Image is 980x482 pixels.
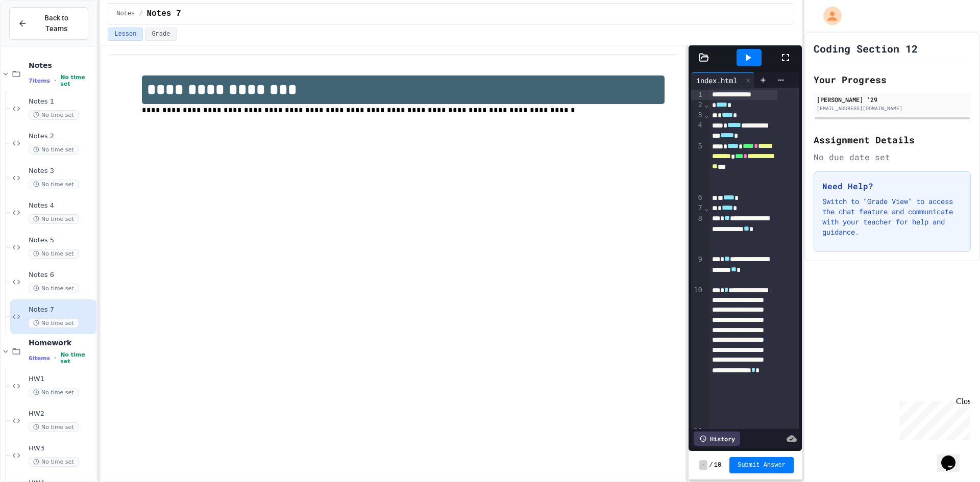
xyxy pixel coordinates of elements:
div: 11 [691,426,704,436]
div: 8 [691,214,704,255]
h2: Assignment Details [814,133,971,147]
p: Switch to "Grade View" to access the chat feature and communicate with your teacher for help and ... [822,196,962,237]
span: 10 [714,461,721,469]
span: • [54,77,56,85]
div: index.html [691,75,742,86]
div: No due date set [814,151,971,163]
span: HW1 [29,375,94,384]
span: Submit Answer [738,461,786,469]
span: No time set [29,422,79,432]
div: 7 [691,203,704,213]
span: Notes [116,10,135,18]
div: 9 [691,255,704,285]
button: Submit Answer [729,457,794,473]
iframe: chat widget [937,441,970,472]
div: My Account [813,4,844,28]
span: No time set [29,457,79,467]
span: Notes [29,61,94,70]
span: No time set [29,110,79,120]
span: Notes 7 [146,8,181,20]
span: / [709,461,713,469]
span: - [699,460,707,470]
span: Notes 5 [29,236,94,245]
span: Back to Teams [33,13,80,34]
span: No time set [29,318,79,328]
div: 5 [691,141,704,193]
div: 1 [691,90,704,100]
span: Fold line [704,204,709,212]
span: No time set [29,214,79,224]
span: Homework [29,338,94,347]
div: Chat with us now!Close [4,4,70,65]
div: History [694,432,740,446]
span: No time set [60,351,94,365]
h2: Your Progress [814,72,971,87]
span: HW2 [29,410,94,418]
span: Notes 6 [29,271,94,280]
span: No time set [29,388,79,397]
span: No time set [60,74,94,87]
span: Fold line [704,111,709,119]
span: Fold line [704,100,709,109]
iframe: chat widget [895,397,970,440]
div: [EMAIL_ADDRESS][DOMAIN_NAME] [817,105,968,112]
span: 7 items [29,78,50,84]
button: Grade [145,28,177,41]
span: No time set [29,284,79,293]
span: 6 items [29,355,50,362]
span: No time set [29,145,79,155]
span: No time set [29,249,79,259]
span: Notes 2 [29,132,94,141]
span: Notes 4 [29,201,94,210]
h1: Coding Section 12 [814,41,918,56]
div: 2 [691,100,704,110]
span: No time set [29,180,79,189]
div: [PERSON_NAME] '29 [817,95,968,104]
button: Back to Teams [9,7,88,40]
span: Notes 1 [29,97,94,106]
h3: Need Help? [822,180,962,192]
div: 3 [691,110,704,120]
div: index.html [691,72,755,88]
button: Lesson [108,28,143,41]
div: 6 [691,193,704,203]
span: Notes 7 [29,306,94,314]
span: / [139,10,142,18]
div: 10 [691,285,704,426]
span: Notes 3 [29,167,94,175]
span: • [54,354,56,362]
div: 4 [691,120,704,141]
span: HW3 [29,444,94,453]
